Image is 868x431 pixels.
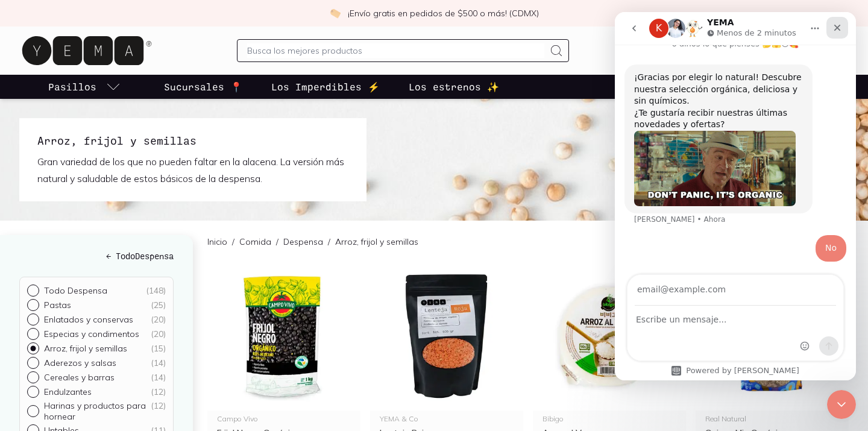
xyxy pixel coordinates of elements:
div: Real Natural [705,415,839,423]
input: Busca los mejores productos [247,43,544,58]
a: Inicio [207,236,227,247]
p: Pastas [44,300,71,310]
div: Campo Vivo [217,415,351,423]
iframe: Intercom live chat [827,390,856,419]
p: Endulzantes [44,386,92,397]
div: ( 14 ) [151,357,166,368]
span: / [323,236,335,248]
div: ( 15 ) [151,343,166,354]
div: ( 148 ) [146,285,166,296]
p: Harinas y productos para hornear [44,400,151,422]
div: ( 25 ) [151,300,166,310]
p: Gran variedad de los que no pueden faltar en la alacena. La versión más natural y saludable de es... [37,153,348,187]
p: Sucursales 📍 [164,80,242,94]
img: 32779 arroz al vapor bibigo [533,262,686,411]
p: Arroz, frijol y semillas [44,343,127,354]
img: 32901 lenteja roja yema [370,262,523,411]
p: Los estrenos ✨ [409,80,499,94]
div: YEMA & Co [380,415,514,423]
iframe: Intercom live chat [615,12,856,380]
p: Aderezos y salsas [44,357,116,368]
a: ← TodoDespensa [19,250,174,262]
div: ( 20 ) [151,314,166,325]
img: check [330,8,341,19]
p: Pasillos [48,80,96,94]
h5: ← Todo Despensa [19,250,174,262]
a: Despensa [283,236,323,247]
p: Especias y condimentos [44,329,139,339]
p: Los Imperdibles ⚡️ [271,80,380,94]
a: Comida [239,236,271,247]
h1: Arroz, frijol y semillas [37,133,348,148]
p: Todo Despensa [44,285,107,296]
a: Los Imperdibles ⚡️ [269,75,382,99]
div: ( 12 ) [151,386,166,397]
a: Los estrenos ✨ [406,75,502,99]
p: Cereales y barras [44,372,115,383]
div: ( 20 ) [151,329,166,339]
p: ¡Envío gratis en pedidos de $500 o más! (CDMX) [348,7,539,19]
p: Enlatados y conservas [44,314,133,325]
div: ( 14 ) [151,372,166,383]
a: pasillo-todos-link [46,75,123,99]
span: / [271,236,283,248]
span: / [227,236,239,248]
div: Bibigo [542,415,676,423]
div: ( 12 ) [151,400,166,422]
img: 33113 frijol negro organico campo vivo [207,262,360,411]
p: Arroz, frijol y semillas [335,236,418,248]
a: Sucursales 📍 [162,75,245,99]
